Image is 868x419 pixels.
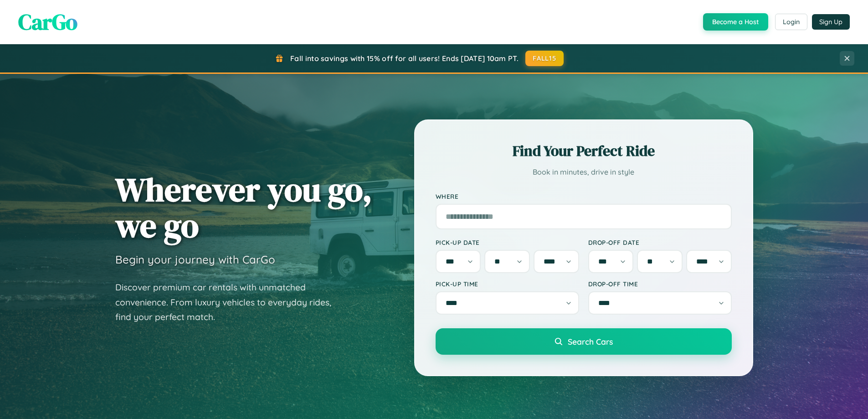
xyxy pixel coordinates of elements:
button: Sign Up [812,14,850,30]
h2: Find Your Perfect Ride [436,141,732,161]
button: Become a Host [703,13,768,31]
h1: Wherever you go, we go [115,171,372,243]
label: Drop-off Time [588,280,732,288]
button: FALL15 [525,51,564,66]
span: Fall into savings with 15% off for all users! Ends [DATE] 10am PT. [290,54,519,63]
label: Pick-up Date [436,238,579,246]
button: Search Cars [436,328,732,355]
label: Where [436,192,732,200]
p: Discover premium car rentals with unmatched convenience. From luxury vehicles to everyday rides, ... [115,280,343,325]
span: Search Cars [568,336,613,347]
label: Pick-up Time [436,280,579,288]
button: Login [775,14,807,30]
label: Drop-off Date [588,238,732,246]
h3: Begin your journey with CarGo [115,253,275,266]
span: CarGo [18,7,77,37]
p: Book in minutes, drive in style [436,166,732,179]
